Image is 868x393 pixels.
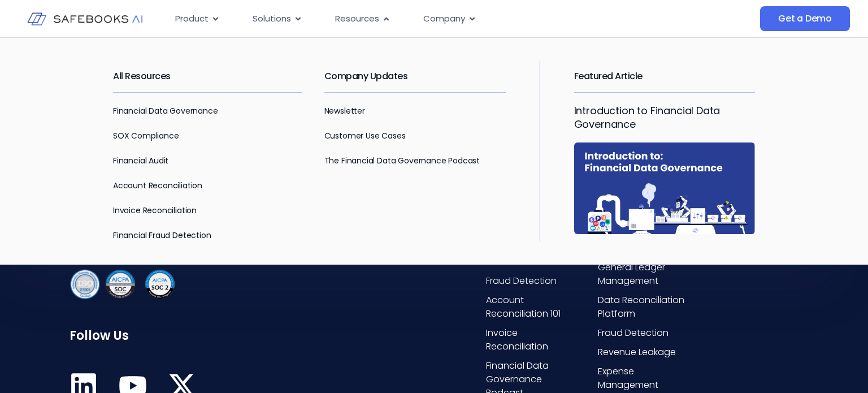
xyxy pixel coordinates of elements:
a: Customer Use Cases [324,130,406,141]
a: Get a Demo [760,6,850,31]
a: SOX Compliance [113,130,179,141]
a: Financial Audit [113,155,168,166]
span: Company [423,12,465,25]
a: All Resources [113,70,171,83]
span: Get a Demo [778,13,832,24]
a: Financial Fraud Detection [113,230,211,241]
span: Revenue Leakage [598,346,676,359]
span: Solutions [253,12,291,25]
a: Financial Data Governance [113,105,218,116]
a: Invoice Reconciliation [486,326,575,353]
span: Fraud Detection [486,274,557,288]
a: Introduction to Financial Data Governance [574,103,721,131]
a: Revenue Leakage [598,346,687,359]
a: Data Reconciliation Platform [598,293,687,321]
a: Fraud Detection [598,326,687,340]
a: Expense Management [598,365,687,392]
h2: Featured Article [574,61,755,92]
a: Newsletter [324,105,365,116]
div: Menu Toggle [166,8,661,30]
a: General Ledger Management [598,261,687,288]
a: Account Reconciliation 101 [486,293,575,321]
nav: Menu [166,8,661,30]
a: Fraud Detection [486,274,575,288]
span: Product [175,12,209,25]
span: Fraud Detection [598,326,669,340]
span: Resources [335,12,379,25]
h2: Company Updates [324,61,506,92]
a: The Financial Data Governance Podcast [324,155,480,166]
a: Invoice Reconciliation [113,205,197,216]
h6: Follow Us [70,329,206,343]
a: Account Reconciliation [113,180,202,191]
